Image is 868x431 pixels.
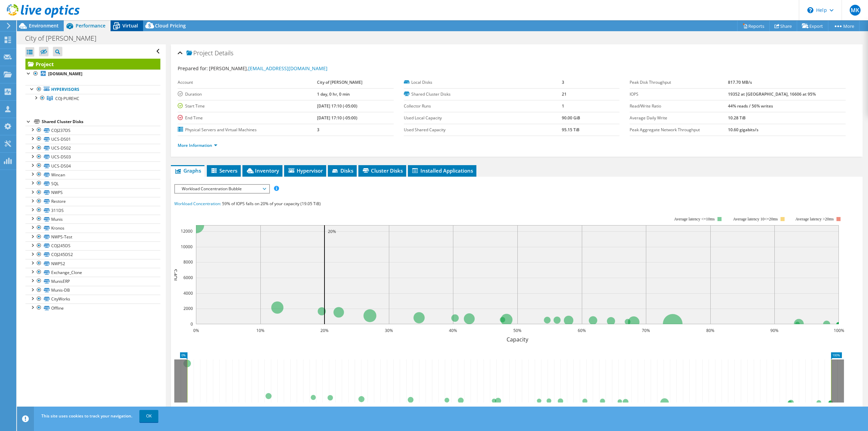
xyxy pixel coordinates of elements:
tspan: Average latency 10<=20ms [733,217,778,221]
b: [DATE] 17:10 (-05:00) [317,103,357,109]
a: CityWorks [25,295,160,303]
span: Virtual [122,22,138,29]
span: Graphs [174,167,201,174]
a: Exchange_Clone [25,268,160,277]
text: 100% [834,328,844,333]
text: 40% [449,328,457,333]
a: UCS-DS01 [25,135,160,143]
span: Hypervisor [288,167,323,174]
b: [DOMAIN_NAME] [48,71,82,77]
span: Installed Applications [411,167,473,174]
a: SQL [25,179,160,188]
span: MK [850,5,861,16]
a: MunisERP [25,277,160,286]
a: Munis [25,215,160,223]
label: IOPS [630,91,728,98]
label: Prepared for: [178,65,208,72]
a: Kronos [25,223,160,232]
label: Average Daily Write [630,115,728,121]
b: 21 [562,91,567,97]
text: 20% [328,229,336,234]
b: City of [PERSON_NAME] [317,79,362,85]
label: Peak Disk Throughput [630,79,728,86]
span: Workload Concentration Bubble [178,185,265,193]
span: 59% of IOPS falls on 20% of your capacity (19.05 TiB) [222,201,321,207]
a: [DOMAIN_NAME] [25,70,160,78]
b: 1 [562,103,564,109]
text: 4000 [183,290,193,296]
a: NWPS2 [25,259,160,268]
text: 8000 [183,259,193,265]
div: Shared Cluster Disks [42,118,160,126]
text: 60% [578,328,586,333]
label: Duration [178,91,317,98]
label: Collector Runs [404,103,562,110]
a: Wincan [25,170,160,179]
a: [EMAIL_ADDRESS][DOMAIN_NAME] [248,65,328,72]
label: Shared Cluster Disks [404,91,562,98]
span: Project [186,50,213,57]
b: 95.15 TiB [562,127,579,133]
a: Restore [25,197,160,206]
a: COJ-PUREHC [25,94,160,103]
a: Offline [25,303,160,312]
a: 311DS [25,206,160,215]
span: Environment [29,22,59,29]
label: Used Shared Capacity [404,126,562,133]
label: Account [178,79,317,86]
svg: \n [807,7,813,13]
b: 3 [317,127,319,133]
a: NWPS-Test [25,233,160,241]
span: Cloud Pricing [155,22,186,29]
text: 10% [256,328,264,333]
label: End Time [178,115,317,121]
a: UCS-DS03 [25,153,160,161]
label: Start Time [178,103,317,110]
span: [PERSON_NAME], [209,65,328,72]
a: UCS-DS02 [25,144,160,153]
text: 70% [642,328,650,333]
b: 44% reads / 56% writes [728,103,773,109]
a: Share [769,21,797,31]
a: OK [139,410,158,422]
b: 817.70 MB/s [728,79,752,85]
a: Project [25,59,160,70]
a: UCS-DS04 [25,161,160,170]
text: Capacity [507,336,529,343]
a: NWPS [25,188,160,197]
b: [DATE] 17:10 (-05:00) [317,115,357,121]
label: Used Local Capacity [404,115,562,121]
label: Read/Write Ratio [630,103,728,110]
label: Local Disks [404,79,562,86]
a: COJ237DS [25,126,160,135]
b: 10.60 gigabits/s [728,127,758,133]
span: Workload Concentration: [174,201,221,207]
text: IOPS [171,269,179,280]
h1: City of [PERSON_NAME] [22,35,107,42]
text: Average latency >20ms [795,217,834,221]
text: 0% [193,328,199,333]
span: COJ-PUREHC [55,96,79,101]
text: 30% [385,328,393,333]
b: 10.28 TiB [728,115,746,121]
span: Performance [76,22,105,29]
span: Servers [210,167,237,174]
span: Inventory [246,167,279,174]
a: Munis-DB [25,286,160,295]
span: Cluster Disks [362,167,403,174]
text: 80% [706,328,714,333]
a: Export [797,21,828,31]
span: Details [215,49,233,57]
a: Reports [737,21,770,31]
text: 12000 [181,228,193,234]
text: 90% [770,328,778,333]
a: COJ245DS2 [25,250,160,259]
text: 50% [513,328,521,333]
label: Physical Servers and Virtual Machines [178,126,317,133]
b: 90.00 GiB [562,115,580,121]
a: COJ245DS [25,241,160,250]
text: 6000 [183,275,193,280]
b: 1 day, 0 hr, 0 min [317,91,350,97]
text: 20% [320,328,329,333]
b: 19352 at [GEOGRAPHIC_DATA], 16606 at 95% [728,91,816,97]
